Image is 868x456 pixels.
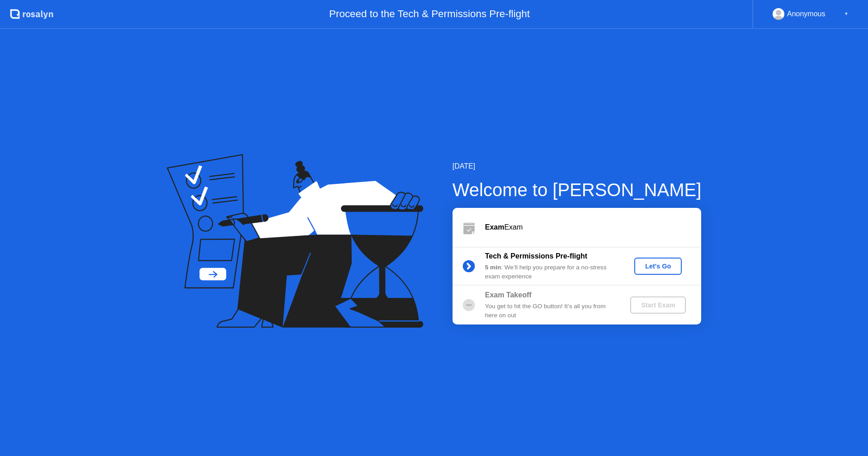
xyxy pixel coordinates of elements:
div: : We’ll help you prepare for a no-stress exam experience [485,263,615,282]
b: 5 min [485,264,501,271]
div: ▼ [844,8,849,20]
div: [DATE] [453,161,702,172]
b: Tech & Permissions Pre-flight [485,252,587,260]
div: Anonymous [787,8,826,20]
div: You get to hit the GO button! It’s all you from here on out [485,302,615,320]
div: Exam [485,222,701,233]
button: Start Exam [630,296,686,314]
div: Welcome to [PERSON_NAME] [453,176,702,203]
div: Let's Go [638,263,678,270]
div: Start Exam [634,301,682,309]
b: Exam [485,223,505,231]
button: Let's Go [634,258,682,275]
b: Exam Takeoff [485,291,532,299]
